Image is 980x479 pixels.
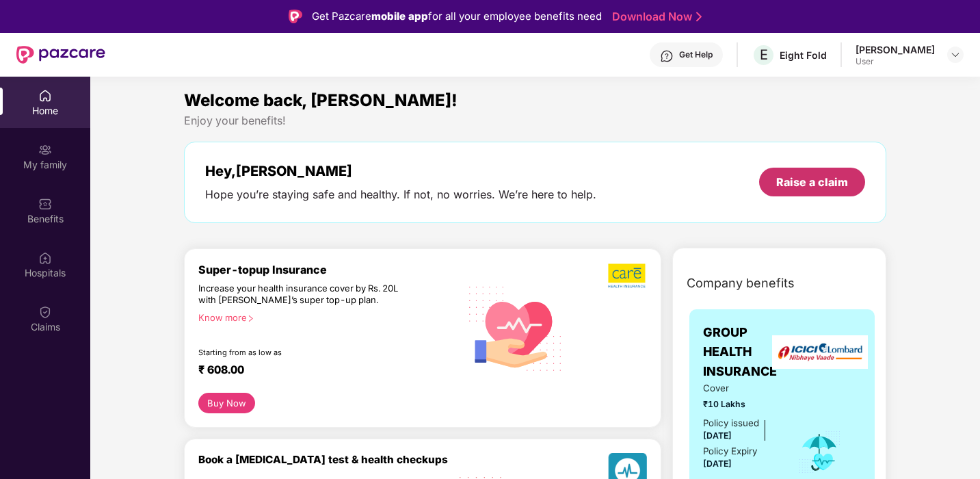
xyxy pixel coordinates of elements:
[460,271,572,385] img: svg+xml;base64,PHN2ZyB4bWxucz0iaHR0cDovL3d3dy53My5vcmcvMjAwMC9zdmciIHhtbG5zOnhsaW5rPSJodHRwOi8vd3...
[247,315,254,322] span: right
[856,43,935,56] div: [PERSON_NAME]
[198,348,401,357] div: Starting from as low as
[612,10,698,24] a: Download Now
[38,143,52,157] img: svg+xml;base64,PHN2ZyB3aWR0aD0iMjAiIGhlaWdodD0iMjAiIHZpZXdCb3g9IjAgMCAyMCAyMCIgZmlsbD0ibm9uZSIgeG...
[184,114,886,128] div: Enjoy your benefits!
[38,197,52,211] img: svg+xml;base64,PHN2ZyBpZD0iQmVuZWZpdHMiIHhtbG5zPSJodHRwOi8vd3d3LnczLm9yZy8yMDAwL3N2ZyIgd2lkdGg9Ij...
[703,430,732,441] span: [DATE]
[608,263,647,289] img: b5dec4f62d2307b9de63beb79f102df3.png
[198,312,451,322] div: Know more
[198,283,401,307] div: Increase your health insurance cover by Rs. 20L with [PERSON_NAME]’s super top-up plan.
[696,10,702,24] img: Stroke
[38,305,52,319] img: svg+xml;base64,PHN2ZyBpZD0iQ2xhaW0iIHhtbG5zPSJodHRwOi8vd3d3LnczLm9yZy8yMDAwL3N2ZyIgd2lkdGg9IjIwIi...
[760,47,768,63] span: E
[660,49,674,63] img: svg+xml;base64,PHN2ZyBpZD0iSGVscC0zMngzMiIgeG1sbnM9Imh0dHA6Ly93d3cudzMub3JnLzIwMDAvc3ZnIiB3aWR0aD...
[772,335,868,369] img: insurerLogo
[16,46,105,64] img: New Pazcare Logo
[797,430,842,475] img: icon
[703,398,779,411] span: ₹10 Lakhs
[198,393,255,413] button: Buy Now
[776,174,848,190] div: Raise a claim
[703,444,757,458] div: Policy Expiry
[371,10,428,23] strong: mobile app
[703,416,759,430] div: Policy issued
[198,263,460,276] div: Super-topup Insurance
[703,381,779,396] span: Cover
[856,56,935,67] div: User
[679,49,713,60] div: Get Help
[703,458,732,469] span: [DATE]
[780,49,827,62] div: Eight Fold
[950,49,961,60] img: svg+xml;base64,PHN2ZyBpZD0iRHJvcGRvd24tMzJ4MzIiIHhtbG5zPSJodHRwOi8vd3d3LnczLm9yZy8yMDAwL3N2ZyIgd2...
[198,363,446,379] div: ₹ 608.00
[198,453,460,466] div: Book a [MEDICAL_DATA] test & health checkups
[312,8,602,25] div: Get Pazcare for all your employee benefits need
[38,89,52,103] img: svg+xml;base64,PHN2ZyBpZD0iSG9tZSIgeG1sbnM9Imh0dHA6Ly93d3cudzMub3JnLzIwMDAvc3ZnIiB3aWR0aD0iMjAiIG...
[205,187,596,202] div: Hope you’re staying safe and healthy. If not, no worries. We’re here to help.
[184,90,458,110] span: Welcome back, [PERSON_NAME]!
[703,323,779,381] span: GROUP HEALTH INSURANCE
[205,163,596,179] div: Hey, [PERSON_NAME]
[289,10,302,23] img: Logo
[687,274,795,293] span: Company benefits
[38,251,52,265] img: svg+xml;base64,PHN2ZyBpZD0iSG9zcGl0YWxzIiB4bWxucz0iaHR0cDovL3d3dy53My5vcmcvMjAwMC9zdmciIHdpZHRoPS...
